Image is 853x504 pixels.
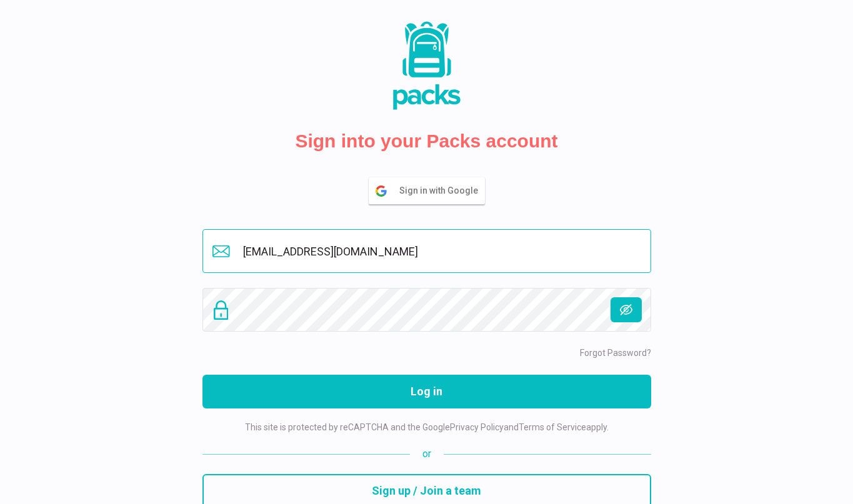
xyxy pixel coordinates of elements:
img: Packs Logo [364,19,489,112]
p: This site is protected by reCAPTCHA and the Google and apply. [245,421,609,434]
a: Privacy Policy [450,422,504,432]
span: or [410,447,444,462]
input: Email address [202,229,651,273]
h2: Sign into your Packs account [295,130,557,152]
a: Forgot Password? [580,348,651,358]
span: Sign in with Google [399,178,484,204]
a: Terms of Service [519,422,586,432]
button: Sign in with Google [369,177,485,204]
button: Log in [202,375,651,408]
